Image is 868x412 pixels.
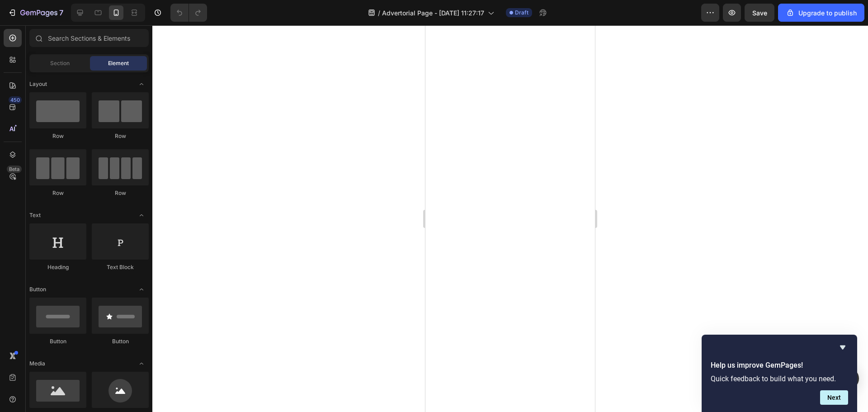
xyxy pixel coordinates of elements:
span: Section [50,59,70,67]
span: Advertorial Page - [DATE] 11:27:17 [382,8,484,18]
span: / [378,8,380,18]
button: Next question [820,390,848,405]
span: Element [108,59,129,67]
div: Beta [7,166,22,173]
span: Toggle open [134,208,149,223]
button: Hide survey [837,342,848,353]
div: Text Block [92,263,149,271]
div: Button [29,337,86,346]
span: Save [752,9,767,17]
span: Button [29,285,46,294]
div: Undo/Redo [170,4,207,22]
button: Save [745,4,774,22]
div: Row [29,189,86,197]
span: Toggle open [134,282,149,297]
span: Toggle open [134,356,149,371]
h2: Help us improve GemPages! [711,360,848,371]
span: Media [29,360,45,368]
span: Draft [515,9,528,17]
span: Text [29,211,41,219]
div: Row [92,189,149,197]
span: Toggle open [134,77,149,91]
span: Layout [29,80,47,88]
iframe: Design area [425,25,595,412]
div: Upgrade to publish [786,8,857,18]
div: 450 [9,96,22,104]
div: Row [29,132,86,140]
button: 7 [4,4,67,22]
div: Heading [29,263,86,271]
p: Quick feedback to build what you need. [711,374,848,383]
input: Search Sections & Elements [29,29,149,47]
button: Upgrade to publish [778,4,864,22]
div: Help us improve GemPages! [711,342,848,405]
p: 7 [59,7,63,18]
div: Button [92,337,149,346]
div: Row [92,132,149,140]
